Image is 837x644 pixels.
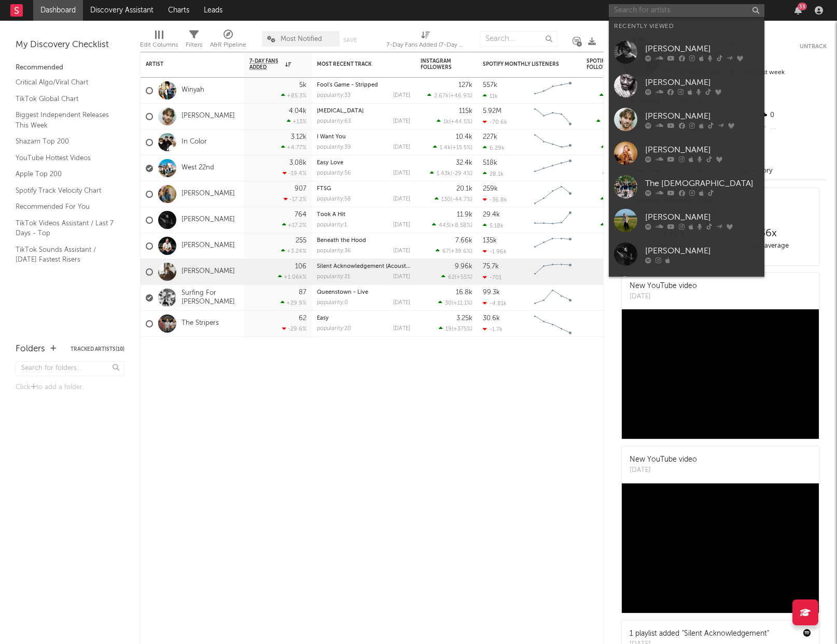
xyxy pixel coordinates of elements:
span: +46.9 % [450,93,471,99]
div: -- [758,122,827,136]
div: Recently Viewed [614,20,759,33]
span: 67 [442,249,449,254]
svg: Chart title [529,233,576,259]
a: Winyah [182,86,204,95]
span: 130 [441,197,451,203]
div: 259k [483,185,498,192]
div: 3.08k [289,160,306,166]
div: [PERSON_NAME] [645,42,759,55]
div: ( ) [432,222,472,228]
a: The [DEMOGRAPHIC_DATA] [609,170,764,204]
div: Beneath the Hood [317,238,410,244]
span: 19 [445,326,452,332]
div: 135k [483,237,497,244]
div: 7.66k [455,237,472,244]
div: 9.96k [455,263,472,270]
a: TikTok Sounds Assistant / [DATE] Fastest Risers [16,244,114,265]
div: Filters [186,26,202,56]
div: FTSG [317,186,410,192]
div: 5.92M [483,108,501,115]
a: [PERSON_NAME] [609,271,764,305]
span: -29.4 % [452,171,471,177]
div: 20.1k [456,185,472,192]
a: Shazam Top 200 [16,136,114,147]
a: [PERSON_NAME] [182,112,235,121]
div: +4.77 % [281,144,306,151]
a: Queenstown - Live [317,290,368,295]
svg: Chart title [529,130,576,155]
svg: Chart title [529,78,576,104]
span: 2.67k [434,93,449,99]
div: [DATE] [630,292,697,302]
div: My Discovery Checklist [16,39,124,51]
span: 1.43k [437,171,451,177]
div: -4.81k [483,300,507,307]
a: [PERSON_NAME] [609,69,764,103]
a: "Silent Acknowledgement" [682,630,769,637]
a: Recommended For You [16,201,114,212]
div: [DATE] [393,145,410,150]
a: Biggest Independent Releases This Week [16,109,114,131]
div: -17.2 % [284,196,306,203]
span: 1.4k [440,145,451,151]
div: [PERSON_NAME] [645,76,759,89]
div: 11.9k [457,211,472,218]
div: 255 [296,237,306,244]
div: I Want You [317,134,410,140]
div: -19.4 % [283,170,306,177]
div: ( ) [438,299,472,306]
div: Recommended [16,62,124,74]
div: ( ) [599,92,638,99]
div: +13 % [287,118,306,125]
div: ( ) [601,144,638,151]
div: Black Lung [317,108,410,114]
div: 115k [459,108,472,115]
div: 7-Day Fans Added (7-Day Fans Added) [386,39,464,51]
div: popularity: 39 [317,145,351,150]
svg: Chart title [529,104,576,130]
div: 764 [295,211,306,218]
input: Search... [480,31,557,47]
span: 1k [443,119,449,125]
div: Easy [317,316,410,321]
div: ( ) [433,144,472,151]
div: popularity: 56 [317,170,351,176]
svg: Chart title [529,207,576,233]
a: [PERSON_NAME] [182,190,235,198]
div: [PERSON_NAME] [645,110,759,122]
div: A&R Pipeline [210,39,246,51]
a: [PERSON_NAME] [182,241,235,250]
a: Easy [317,316,329,321]
input: Search for folders... [16,361,124,376]
div: popularity: 63 [317,119,351,124]
div: +17.2 % [282,222,306,228]
a: [MEDICAL_DATA] [317,108,364,114]
button: 33 [794,6,802,15]
div: [DATE] [393,326,410,332]
div: 33 [798,3,807,10]
a: [PERSON_NAME] [182,267,235,276]
div: Fool's Game - Stripped [317,82,410,88]
span: +55 % [456,275,471,280]
span: +11.1 % [453,300,471,306]
div: -701 [483,274,501,281]
div: popularity: 33 [317,93,351,98]
a: In Color [182,138,207,147]
div: A&R Pipeline [210,26,246,56]
div: ( ) [441,274,472,280]
a: YouTube Hottest Videos [16,152,114,164]
a: TikTok Global Chart [16,93,114,105]
div: Took A Hit [317,212,410,218]
div: 557k [483,82,497,89]
div: [DATE] [393,300,410,306]
div: ( ) [601,196,638,203]
div: 75.7k [483,263,499,270]
span: +39.6 % [451,249,471,254]
svg: Chart title [529,285,576,311]
a: Spotify Track Velocity Chart [16,185,114,196]
input: Search for artists [609,4,764,17]
div: 99.3k [483,289,500,296]
div: [PERSON_NAME] [645,245,759,257]
a: [PERSON_NAME] [609,136,764,170]
div: 32.4k [456,160,472,166]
